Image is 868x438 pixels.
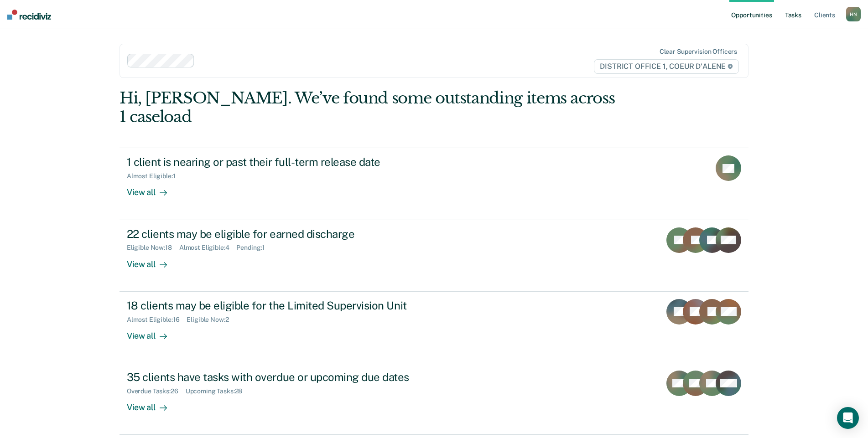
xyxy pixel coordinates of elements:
div: View all [127,395,178,413]
div: Eligible Now : 2 [187,316,236,324]
div: Almost Eligible : 16 [127,316,187,324]
img: Recidiviz [7,10,51,20]
div: Eligible Now : 18 [127,244,179,252]
div: View all [127,252,178,269]
div: View all [127,323,178,341]
div: Almost Eligible : 1 [127,172,183,180]
div: Almost Eligible : 4 [179,244,237,252]
div: 35 clients have tasks with overdue or upcoming due dates [127,371,447,384]
div: Upcoming Tasks : 28 [186,387,250,395]
div: H N [846,7,861,21]
div: Clear supervision officers [660,48,737,56]
a: 22 clients may be eligible for earned dischargeEligible Now:18Almost Eligible:4Pending:1View all [120,220,748,292]
div: 18 clients may be eligible for the Limited Supervision Unit [127,299,447,312]
div: View all [127,180,178,198]
a: 18 clients may be eligible for the Limited Supervision UnitAlmost Eligible:16Eligible Now:2View all [120,292,748,363]
div: 1 client is nearing or past their full-term release date [127,155,447,169]
div: Hi, [PERSON_NAME]. We’ve found some outstanding items across 1 caseload [120,89,623,126]
a: 35 clients have tasks with overdue or upcoming due datesOverdue Tasks:26Upcoming Tasks:28View all [120,363,748,435]
div: Open Intercom Messenger [837,407,859,429]
div: 22 clients may be eligible for earned discharge [127,227,447,241]
button: HN [846,7,861,21]
a: 1 client is nearing or past their full-term release dateAlmost Eligible:1View all [120,148,748,220]
div: Overdue Tasks : 26 [127,387,186,395]
div: Pending : 1 [236,244,272,252]
span: DISTRICT OFFICE 1, COEUR D'ALENE [594,59,739,74]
